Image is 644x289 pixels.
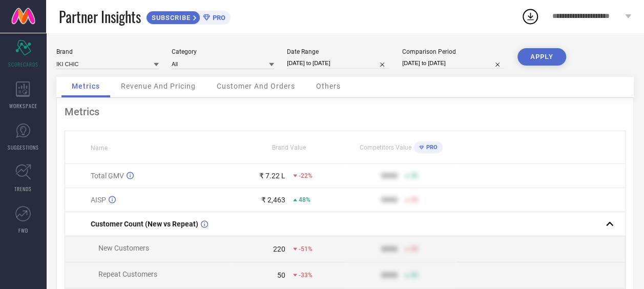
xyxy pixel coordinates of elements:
span: -33% [299,272,313,279]
input: Select comparison period [402,58,505,69]
a: SUBSCRIBEPRO [146,8,231,25]
span: PRO [424,144,438,151]
div: 9999 [381,172,397,180]
div: ₹ 7.22 L [259,172,285,180]
div: Category [172,48,274,55]
div: Open download list [521,7,539,26]
span: Brand Value [272,144,306,151]
span: Customer And Orders [217,82,295,90]
span: Partner Insights [59,6,141,27]
div: 9999 [381,196,397,204]
span: 48% [299,196,310,203]
span: FWD [18,226,28,234]
span: Metrics [72,82,100,90]
span: -22% [299,172,313,179]
span: New Customers [98,244,149,252]
span: 50 [410,272,418,279]
span: 50 [410,245,418,253]
button: APPLY [517,48,566,66]
div: Comparison Period [402,48,505,55]
span: Customer Count (New vs Repeat) [91,220,198,228]
span: Repeat Customers [98,270,157,278]
input: Select date range [287,58,389,69]
span: TRENDS [14,185,32,193]
span: Name [91,144,108,152]
span: SUGGESTIONS [8,143,39,151]
span: WORKSPACE [9,102,37,110]
div: 9999 [381,271,397,279]
div: 220 [273,245,285,253]
div: 9999 [381,245,397,253]
div: 50 [277,271,285,279]
div: Metrics [65,106,626,118]
span: 50 [410,172,418,179]
div: Brand [56,48,159,55]
span: SUBSCRIBE [147,14,193,22]
span: PRO [210,14,225,22]
span: Competitors Value [360,144,411,151]
span: AISP [91,196,106,204]
span: Others [316,82,341,90]
span: Revenue And Pricing [121,82,196,90]
span: SCORECARDS [8,60,38,68]
div: Date Range [287,48,389,55]
span: Total GMV [91,172,124,180]
span: -51% [299,245,313,253]
span: 50 [410,196,418,203]
div: ₹ 2,463 [261,196,285,204]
